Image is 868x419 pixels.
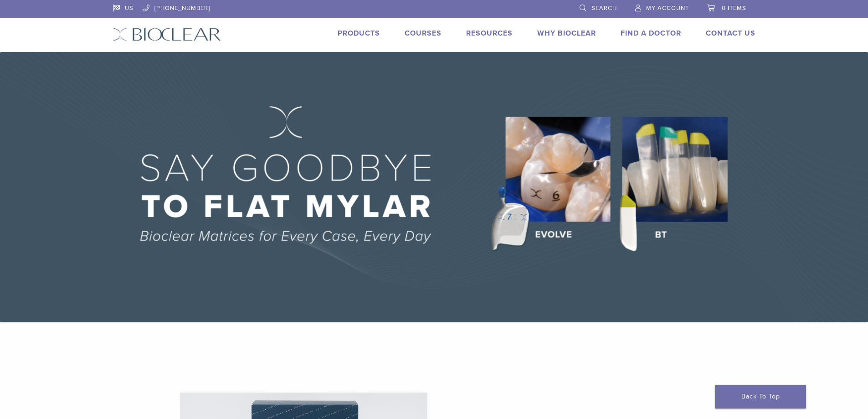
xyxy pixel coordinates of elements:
[338,29,380,38] a: Products
[706,29,755,38] a: Contact Us
[405,29,442,38] a: Courses
[113,28,221,41] img: Bioclear
[591,5,617,12] span: Search
[537,29,596,38] a: Why Bioclear
[722,5,746,12] span: 0 items
[646,5,689,12] span: My Account
[466,29,513,38] a: Resources
[621,29,681,38] a: Find A Doctor
[715,385,806,409] a: Back To Top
